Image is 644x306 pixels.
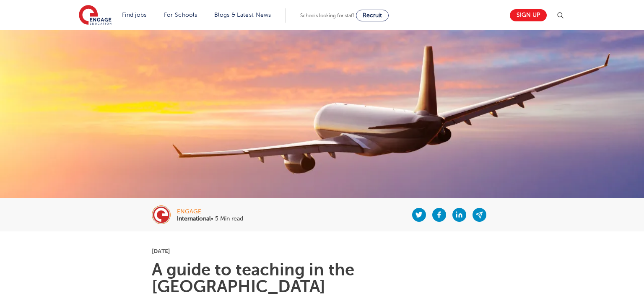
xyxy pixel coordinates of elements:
span: Recruit [363,12,382,18]
img: Engage Education [79,5,112,26]
a: Recruit [356,10,389,21]
a: Sign up [510,9,547,21]
b: International [177,215,211,222]
div: engage [177,209,243,215]
p: • 5 Min read [177,216,243,222]
a: Blogs & Latest News [214,12,271,18]
span: Schools looking for staff [300,13,354,18]
h1: A guide to teaching in the [GEOGRAPHIC_DATA] [152,262,493,295]
p: [DATE] [152,248,493,254]
a: Find jobs [122,12,147,18]
a: For Schools [164,12,197,18]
